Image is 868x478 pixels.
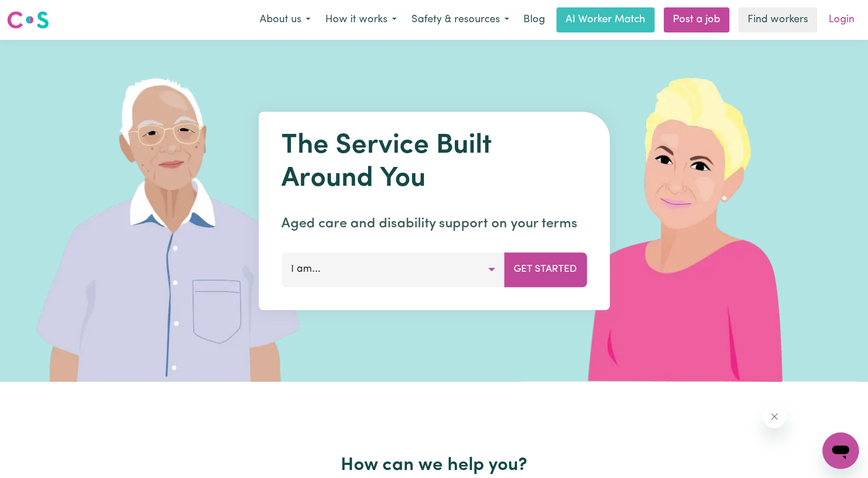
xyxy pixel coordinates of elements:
img: Careseekers logo [7,10,49,30]
span: Need any help? [7,8,69,17]
p: Aged care and disability support on your terms [281,214,587,234]
a: Careseekers logo [7,7,49,33]
button: About us [252,8,318,32]
button: I am... [281,252,504,287]
button: How it works [318,8,404,32]
button: Safety & resources [404,8,516,32]
iframe: Close message [763,405,786,428]
iframe: Button to launch messaging window [822,432,859,469]
a: Find workers [738,7,817,32]
a: AI Worker Match [556,7,655,32]
a: Post a job [664,7,729,32]
a: Blog [516,7,552,32]
button: Get Started [504,252,587,287]
h2: How can we help you? [64,455,804,476]
h1: The Service Built Around You [281,130,587,195]
a: Login [822,7,861,32]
